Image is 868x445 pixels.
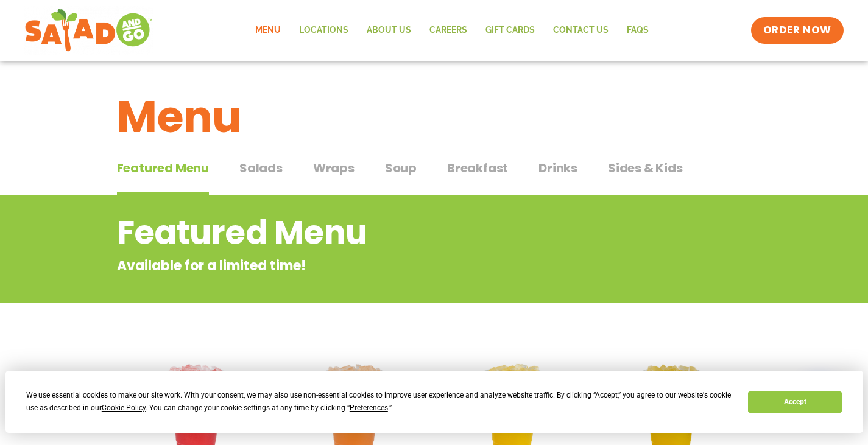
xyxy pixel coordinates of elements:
[102,404,146,412] span: Cookie Policy
[748,391,842,413] button: Accept
[420,16,476,44] a: Careers
[246,16,658,44] nav: Menu
[5,371,863,433] div: Cookie Consent Prompt
[117,159,209,177] span: Featured Menu
[544,16,618,44] a: Contact Us
[538,159,577,177] span: Drinks
[117,84,752,150] h1: Menu
[117,155,752,196] div: Tabbed content
[447,159,508,177] span: Breakfast
[290,16,358,44] a: Locations
[385,159,417,177] span: Soup
[246,16,290,44] a: Menu
[350,404,388,412] span: Preferences
[313,159,355,177] span: Wraps
[24,6,153,55] img: new-SAG-logo-768×292
[618,16,658,44] a: FAQs
[608,159,683,177] span: Sides & Kids
[26,389,733,415] div: We use essential cookies to make our site work. With your consent, we may also use non-essential ...
[763,23,831,38] span: ORDER NOW
[117,208,654,258] h2: Featured Menu
[358,16,420,44] a: About Us
[476,16,544,44] a: GIFT CARDS
[751,17,844,44] a: ORDER NOW
[117,256,654,276] p: Available for a limited time!
[239,159,283,177] span: Salads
